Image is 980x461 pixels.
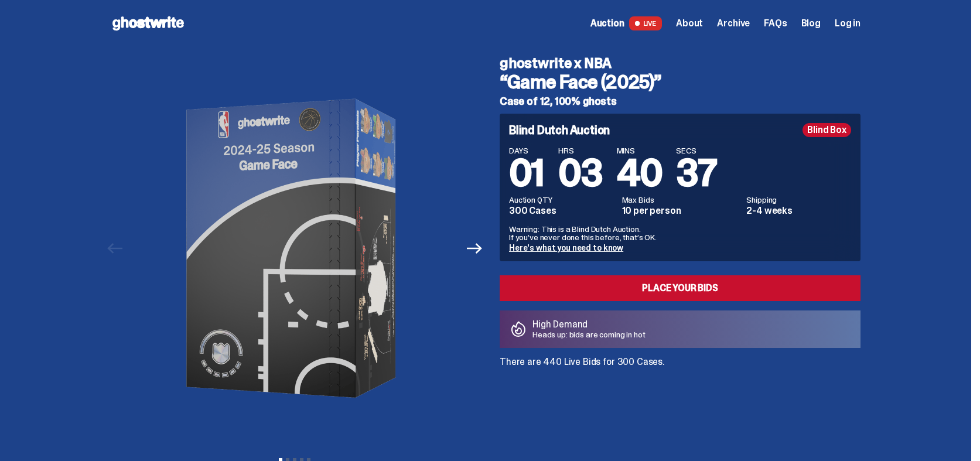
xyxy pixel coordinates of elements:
[676,19,703,28] a: About
[509,146,544,155] span: DAYS
[509,243,623,253] a: Here's what you need to know
[509,225,851,241] p: Warning: This is a Blind Dutch Auction. If you’ve never done this before, that’s OK.
[590,19,624,28] span: Auction
[801,19,821,28] a: Blog
[676,146,716,155] span: SECS
[803,123,851,137] div: Blind Box
[617,149,663,197] span: 40
[558,146,603,155] span: HRS
[717,19,750,28] a: Archive
[629,16,663,30] span: LIVE
[746,196,851,204] dt: Shipping
[500,275,861,301] a: Place your Bids
[500,73,861,91] h3: “Game Face (2025)”
[500,56,861,70] h4: ghostwrite x NBA
[590,16,662,30] a: Auction LIVE
[500,357,861,367] p: There are 440 Live Bids for 300 Cases.
[462,235,487,261] button: Next
[532,320,646,329] p: High Demand
[558,149,603,197] span: 03
[509,206,615,216] dd: 300 Cases
[617,146,663,155] span: MINS
[509,149,544,197] span: 01
[676,149,716,197] span: 37
[500,96,861,107] h5: Case of 12, 100% ghosts
[746,206,851,216] dd: 2-4 weeks
[764,19,787,28] a: FAQs
[622,196,740,204] dt: Max Bids
[134,47,456,450] img: NBA-Hero-1.png
[622,206,740,216] dd: 10 per person
[509,196,615,204] dt: Auction QTY
[835,19,861,28] a: Log in
[532,330,646,339] p: Heads up: bids are coming in hot
[509,124,610,136] h4: Blind Dutch Auction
